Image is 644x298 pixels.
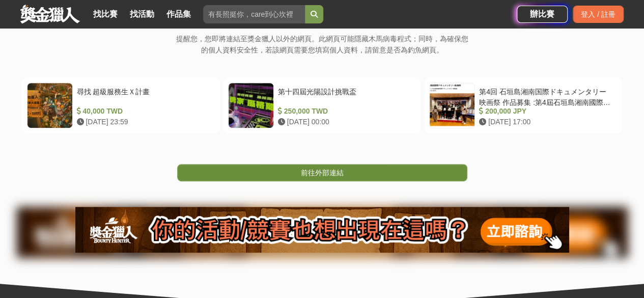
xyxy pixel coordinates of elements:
span: 前往外部連結 [301,169,344,177]
div: [DATE] 23:59 [77,117,211,127]
div: 尋找 超級服務生Ｘ計畫 [77,87,211,106]
a: 找比賽 [89,7,122,21]
input: 有長照挺你，care到心坎裡！青春出手，拍出照顧 影音徵件活動 [203,5,305,23]
div: 第4回 石垣島湘南国際ドキュメンタリー映画祭 作品募集 :第4屆石垣島湘南國際紀錄片電影節作品徵集 [479,87,613,106]
div: [DATE] 00:00 [278,117,412,127]
div: 登入 / 註冊 [573,6,624,23]
a: 辦比賽 [517,6,568,23]
a: 第4回 石垣島湘南国際ドキュメンタリー映画祭 作品募集 :第4屆石垣島湘南國際紀錄片電影節作品徵集 200,000 JPY [DATE] 17:00 [424,77,622,133]
div: 250,000 TWD [278,106,412,117]
img: 905fc34d-8193-4fb2-a793-270a69788fd0.png [75,207,569,253]
a: 作品集 [162,7,195,21]
a: 尋找 超級服務生Ｘ計畫 40,000 TWD [DATE] 23:59 [22,77,220,133]
a: 前往外部連結 [177,164,467,181]
a: 第十四屆光陽設計挑戰盃 250,000 TWD [DATE] 00:00 [223,77,421,133]
a: 找活動 [126,7,158,21]
p: 提醒您，您即將連結至獎金獵人以外的網頁。此網頁可能隱藏木馬病毒程式；同時，為確保您的個人資料安全性，若該網頁需要您填寫個人資料，請留意是否為釣魚網頁。 [176,33,468,66]
div: 40,000 TWD [77,106,211,117]
div: [DATE] 17:00 [479,117,613,127]
div: 200,000 JPY [479,106,613,117]
div: 第十四屆光陽設計挑戰盃 [278,87,412,106]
